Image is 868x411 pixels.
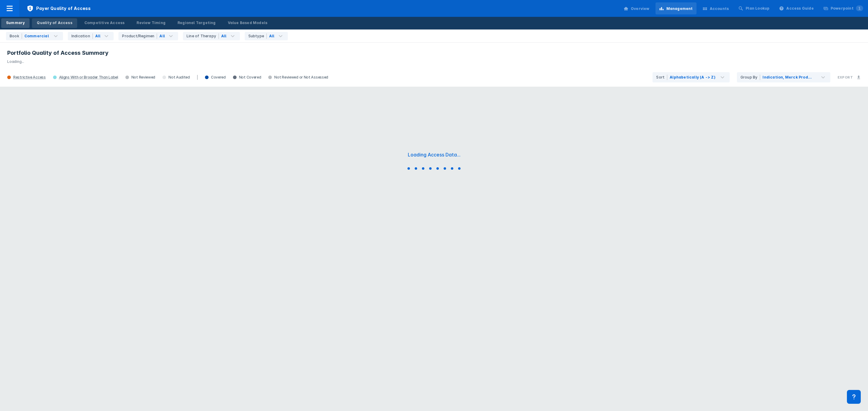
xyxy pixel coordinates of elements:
[201,75,229,80] div: Covered
[178,20,216,26] div: Regional Targeting
[10,33,22,39] div: Book
[187,33,219,39] div: Line of Therapy
[741,75,760,80] div: Group By
[746,6,769,11] div: Plan Lookup
[786,6,813,11] div: Access Guide
[831,6,863,11] div: Powerpoint
[24,33,49,39] div: Commercial
[670,75,715,80] div: Alphabetically (A -> Z)
[1,18,30,28] a: Summary
[408,152,461,158] div: Loading Access Data...
[37,20,72,26] div: Quality of Access
[71,33,93,39] div: Indication
[847,390,861,404] div: Contact Support
[32,18,77,28] a: Quality of Access
[59,75,118,80] div: Aligns With or Broader Than Label
[137,20,165,26] div: Review Timing
[666,6,693,11] div: Management
[269,33,275,39] div: All
[13,75,46,80] div: Restrictive Access
[248,33,267,39] div: Subtype
[656,2,697,14] a: Management
[84,20,125,26] div: Competitive Access
[80,18,130,28] a: Competitive Access
[699,2,733,14] a: Accounts
[7,59,24,64] span: Loading...
[95,33,101,39] div: All
[159,33,165,39] div: All
[265,75,332,80] div: Not Reviewed or Not Assessed
[7,49,861,57] h3: Portfolio Quality of Access Summary
[838,75,853,79] h3: Export
[229,75,265,80] div: Not Covered
[710,6,729,11] div: Accounts
[173,18,221,28] a: Regional Targeting
[228,20,268,26] div: Value Based Models
[132,18,170,28] a: Review Timing
[631,6,649,11] div: Overview
[221,33,227,39] div: All
[122,75,159,80] div: Not Reviewed
[122,33,157,39] div: Product/Regimen
[6,20,25,26] div: Summary
[223,18,272,28] a: Value Based Models
[763,75,814,80] div: Indication, Merck Products
[159,75,193,80] div: Not Audited
[834,72,864,83] button: Export
[656,75,667,80] div: Sort
[856,5,863,11] span: 1
[620,2,653,14] a: Overview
